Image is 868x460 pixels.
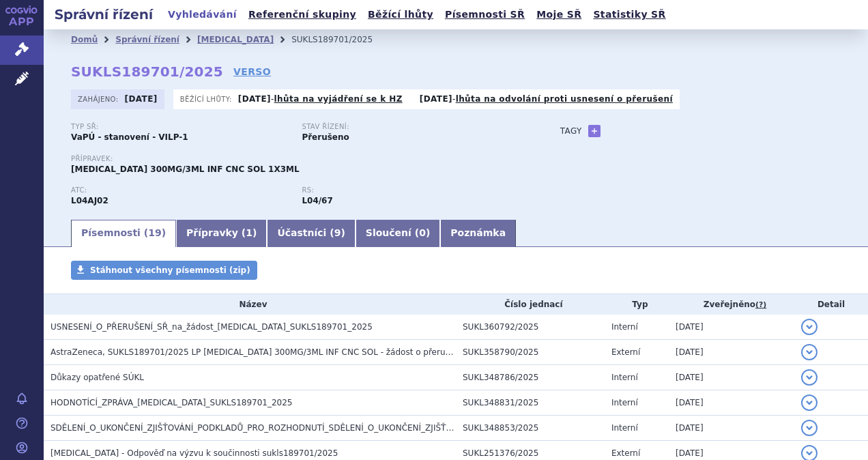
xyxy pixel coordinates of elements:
span: Interní [611,423,638,433]
th: Typ [605,294,669,315]
strong: Přerušeno [302,132,349,142]
strong: SUKLS189701/2025 [71,63,223,80]
li: SUKLS189701/2025 [291,29,390,50]
a: Vyhledávání [164,5,241,24]
a: lhůta na vyjádření se k HZ [274,94,403,104]
span: 1 [246,227,252,238]
span: SDĚLENÍ_O_UKONČENÍ_ZJIŠŤOVÁNÍ_PODKLADŮ_PRO_ROZHODNUTÍ_SDĚLENÍ_O_UKONČENÍ_ZJIŠŤOVÁNÍ_PODKLADŮ_PRO_ROZ [50,423,564,433]
p: Typ SŘ: [71,123,288,131]
a: Běžící lhůty [364,5,437,24]
td: [DATE] [669,365,794,390]
p: - [238,94,403,104]
span: 0 [419,227,426,238]
strong: [DATE] [420,94,452,104]
p: Přípravek: [71,155,533,163]
span: Důkazy opatřené SÚKL [50,373,144,382]
a: VERSO [233,65,271,78]
span: Externí [611,448,640,458]
span: HODNOTÍCÍ_ZPRÁVA_ULTOMIRIS_SUKLS189701_2025 [50,398,293,407]
a: Písemnosti (19) [71,220,176,247]
a: lhůta na odvolání proti usnesení o přerušení [456,94,673,104]
span: Interní [611,373,638,382]
a: Písemnosti SŘ [441,5,529,24]
strong: VaPÚ - stanovení - VILP-1 [71,132,188,142]
p: Stav řízení: [302,123,519,131]
a: Správní řízení [115,35,179,44]
span: 9 [334,227,341,238]
p: RS: [302,186,519,195]
a: Referenční skupiny [244,5,360,24]
h3: Tagy [560,123,582,139]
h2: Správní řízení [44,5,164,24]
td: SUKL348786/2025 [456,365,605,390]
a: Stáhnout všechny písemnosti (zip) [71,261,257,280]
span: AstraZeneca, SUKLS189701/2025 LP Ultomiris 300MG/3ML INF CNC SOL - žádost o přerušení [50,347,462,357]
td: SUKL348831/2025 [456,390,605,416]
span: Externí [611,347,640,357]
span: Zahájeno: [78,94,121,104]
span: ULTOMIRIS - Odpověď na výzvu k součinnosti sukls189701/2025 [50,448,338,458]
a: Poznámka [440,220,516,247]
td: [DATE] [669,416,794,441]
td: [DATE] [669,315,794,340]
p: ATC: [71,186,288,195]
a: Statistiky SŘ [589,5,669,24]
td: SUKL348853/2025 [456,416,605,441]
button: detail [801,344,818,360]
th: Zveřejněno [669,294,794,315]
a: Přípravky (1) [176,220,267,247]
a: [MEDICAL_DATA] [197,35,274,44]
th: Detail [794,294,868,315]
td: [DATE] [669,340,794,365]
span: [MEDICAL_DATA] 300MG/3ML INF CNC SOL 1X3ML [71,164,300,174]
button: detail [801,420,818,436]
span: Interní [611,398,638,407]
span: USNESENÍ_O_PŘERUŠENÍ_SŘ_na_žádost_ULTOMIRIS_SUKLS189701_2025 [50,322,373,332]
strong: ravulizumab [302,196,332,205]
td: SUKL358790/2025 [456,340,605,365]
strong: [DATE] [125,94,158,104]
th: Číslo jednací [456,294,605,315]
a: Moje SŘ [532,5,585,24]
span: Interní [611,322,638,332]
button: detail [801,319,818,335]
a: Sloučení (0) [356,220,440,247]
a: Domů [71,35,98,44]
span: Běžící lhůty: [180,94,235,104]
a: + [588,125,601,137]
strong: [DATE] [238,94,271,104]
span: Stáhnout všechny písemnosti (zip) [90,265,250,275]
button: detail [801,369,818,386]
abbr: (?) [755,300,766,310]
td: [DATE] [669,390,794,416]
a: Účastníci (9) [267,220,355,247]
td: SUKL360792/2025 [456,315,605,340]
strong: RAVULIZUMAB [71,196,108,205]
th: Název [44,294,456,315]
p: - [420,94,673,104]
button: detail [801,394,818,411]
span: 19 [148,227,161,238]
